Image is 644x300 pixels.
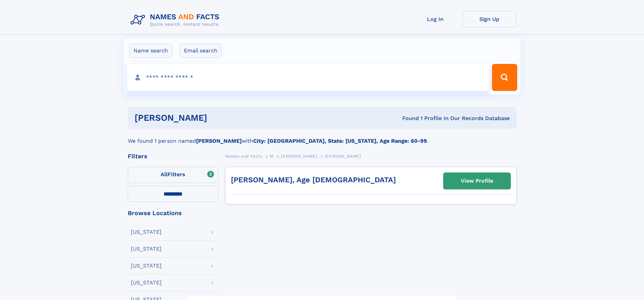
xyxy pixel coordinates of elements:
[492,64,517,91] button: Search Button
[325,154,361,159] span: [PERSON_NAME]
[128,11,225,29] img: Logo Names and Facts
[131,280,162,285] div: [US_STATE]
[129,44,172,58] label: Name search
[131,263,162,269] div: [US_STATE]
[127,64,489,91] input: search input
[180,44,222,58] label: Email search
[444,173,510,189] a: View Profile
[270,154,273,159] span: M
[462,11,517,27] a: Sign Up
[128,153,218,159] div: Filters
[161,171,168,178] span: All
[281,152,317,160] a: [PERSON_NAME]
[131,246,162,252] div: [US_STATE]
[225,152,262,160] a: Names and Facts
[135,114,305,122] h1: [PERSON_NAME]
[461,173,493,189] div: View Profile
[128,210,218,216] div: Browse Locations
[408,11,462,27] a: Log In
[131,229,162,235] div: [US_STATE]
[305,115,510,122] div: Found 1 Profile In Our Records Database
[128,129,517,145] div: We found 1 person named with .
[231,176,396,184] a: [PERSON_NAME], Age [DEMOGRAPHIC_DATA]
[253,138,427,144] b: City: [GEOGRAPHIC_DATA], State: [US_STATE], Age Range: 60-99
[270,152,273,160] a: M
[281,154,317,159] span: [PERSON_NAME]
[128,167,218,183] label: Filters
[196,138,242,144] b: [PERSON_NAME]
